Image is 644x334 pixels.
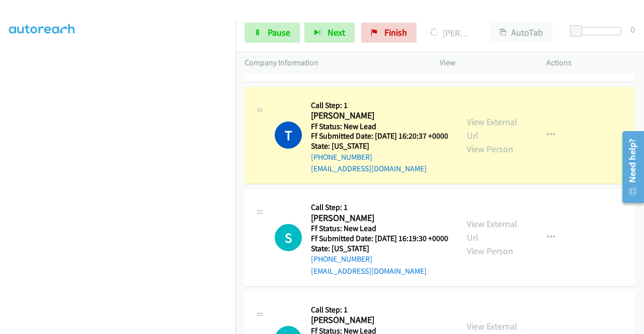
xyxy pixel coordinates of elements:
[311,202,448,212] h5: Call Step: 1
[311,110,445,122] h2: [PERSON_NAME]
[546,57,635,69] p: Actions
[361,23,417,43] a: Finish
[311,100,448,110] h5: Call Step: 1
[275,224,302,251] div: The call is yet to be attempted
[575,27,621,35] div: Delay between calls (in seconds)
[311,254,372,264] a: [PHONE_NUMBER]
[311,305,448,315] h5: Call Step: 1
[430,26,472,40] p: [PERSON_NAME] [PERSON_NAME]
[384,27,407,38] span: Finish
[311,314,448,326] h2: [PERSON_NAME]
[275,122,302,149] h1: T
[304,23,355,43] button: Next
[467,245,513,257] a: View Person
[467,143,513,155] a: View Person
[311,234,448,244] h5: Ff Submitted Date: [DATE] 16:19:30 +0000
[275,224,302,251] h1: S
[245,57,422,69] p: Company Information
[311,224,448,234] h5: Ff Status: New Lead
[311,244,448,254] h5: State: [US_STATE]
[311,141,448,151] h5: State: [US_STATE]
[490,23,552,43] button: AutoTab
[630,23,635,36] div: 0
[467,218,517,243] a: View External Url
[311,266,427,276] a: [EMAIL_ADDRESS][DOMAIN_NAME]
[311,122,448,132] h5: Ff Status: New Lead
[328,27,345,38] span: Next
[245,23,300,43] a: Pause
[467,116,517,141] a: View External Url
[311,164,427,173] a: [EMAIL_ADDRESS][DOMAIN_NAME]
[311,152,372,162] a: [PHONE_NUMBER]
[311,212,445,224] h2: [PERSON_NAME]
[268,27,290,38] span: Pause
[615,127,644,207] iframe: Resource Center
[311,131,448,141] h5: Ff Submitted Date: [DATE] 16:20:37 +0000
[440,57,528,69] p: View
